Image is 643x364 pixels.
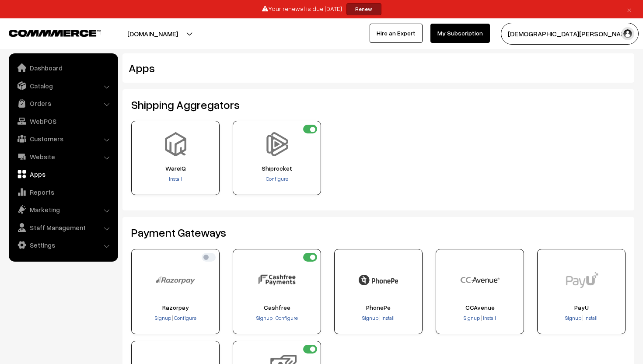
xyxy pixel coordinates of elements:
h2: Payment Gateways [131,226,626,239]
span: Signup [362,315,378,321]
a: Signup [256,315,273,321]
span: Shiprocket [236,165,318,172]
a: Settings [11,237,115,253]
span: Configure [174,315,196,321]
a: Install [584,315,598,321]
span: Razorpay [134,304,217,311]
img: Cashfree [257,260,297,300]
img: CCAvenue [460,260,500,300]
a: Reports [11,184,115,200]
a: My Subscription [430,24,490,43]
span: PayU [540,304,622,311]
span: PhonePe [337,304,419,311]
a: Customers [11,131,115,147]
span: Install [483,315,496,321]
div: Your renewal is due [DATE] [3,3,640,15]
a: Catalog [11,78,115,94]
a: Signup [565,315,582,321]
div: | [540,314,622,323]
a: WebPOS [11,113,115,129]
div: | [337,314,419,323]
span: WareIQ [134,165,217,172]
a: Website [11,149,115,164]
span: Signup [565,315,581,321]
span: Signup [155,315,171,321]
span: Configure [276,315,298,321]
span: Install [584,315,598,321]
img: Shiprocket [265,132,289,156]
button: [DEMOGRAPHIC_DATA][PERSON_NAME] [501,23,639,45]
a: Configure [266,175,288,182]
a: COMMMERCE [9,27,85,38]
div: | [134,314,217,323]
div: | [439,314,521,323]
button: [DOMAIN_NAME] [97,23,209,45]
span: Signup [464,315,480,321]
img: WareIQ [164,132,188,156]
span: Signup [256,315,273,321]
a: Install [482,315,496,321]
a: Install [169,175,182,182]
img: Razorpay [156,260,195,300]
img: PhonePe [359,260,398,300]
a: Staff Management [11,220,115,235]
img: user [621,27,634,40]
a: Marketing [11,202,115,217]
a: Signup [362,315,379,321]
a: Apps [11,166,115,182]
a: Renew [346,3,381,15]
div: | [236,314,318,323]
img: PayU [562,260,601,300]
a: Configure [173,315,196,321]
a: Hire an Expert [370,24,423,43]
span: Install [381,315,395,321]
span: Cashfree [236,304,318,311]
img: COMMMERCE [9,30,101,36]
a: × [623,4,635,14]
a: Orders [11,95,115,111]
h2: Apps [129,61,543,75]
a: Configure [275,315,298,321]
a: Signup [464,315,481,321]
a: Dashboard [11,60,115,76]
span: CCAvenue [439,304,521,311]
a: Install [381,315,395,321]
h2: Shipping Aggregators [131,98,626,112]
a: Signup [155,315,172,321]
